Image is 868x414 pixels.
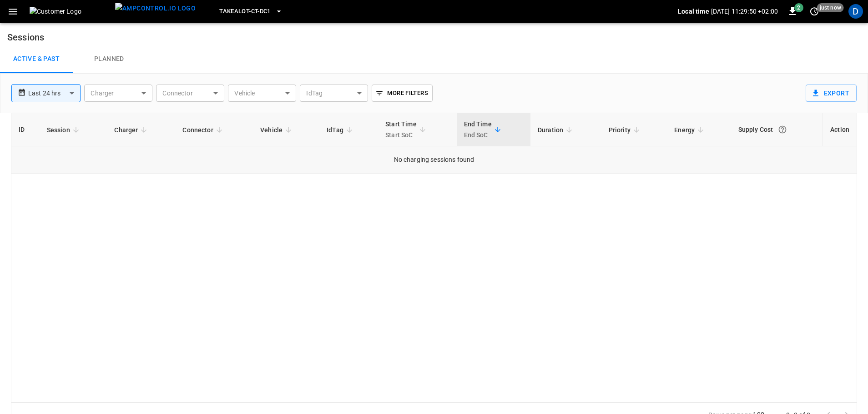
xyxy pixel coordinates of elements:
span: Takealot-CT-DC1 [219,6,271,17]
span: Energy [674,125,707,135]
button: Takealot-CT-DC1 [216,3,286,20]
span: IdTag [327,125,355,135]
div: profile-icon [848,4,863,19]
span: just now [817,3,844,12]
p: [DATE] 11:29:50 +02:00 [711,7,778,16]
p: End SoC [464,130,492,140]
span: Session [47,125,82,135]
span: Start TimeStart SoC [385,119,429,140]
span: 2 [794,3,803,12]
img: ampcontrol.io logo [115,3,196,14]
div: End Time [464,119,492,140]
span: Vehicle [260,125,294,135]
span: Duration [538,125,575,135]
th: Action [823,113,857,146]
span: End TimeEnd SoC [464,119,504,140]
a: Planned [73,45,146,74]
button: The cost of your charging session based on your supply rates [774,121,791,138]
button: More Filters [372,85,432,102]
p: Start SoC [385,130,417,140]
div: Last 24 hrs [28,85,81,102]
td: No charging sessions found [11,146,857,174]
span: Charger [114,125,150,135]
button: Export [806,85,857,102]
div: Start Time [385,119,417,140]
img: Customer Logo [30,7,111,16]
span: Priority [609,125,642,135]
span: Connector [182,125,225,135]
div: sessions table [11,113,857,403]
button: set refresh interval [807,4,822,19]
table: sessions table [11,113,857,174]
p: Local time [678,7,709,16]
th: ID [11,113,40,146]
div: Supply Cost [738,121,816,138]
